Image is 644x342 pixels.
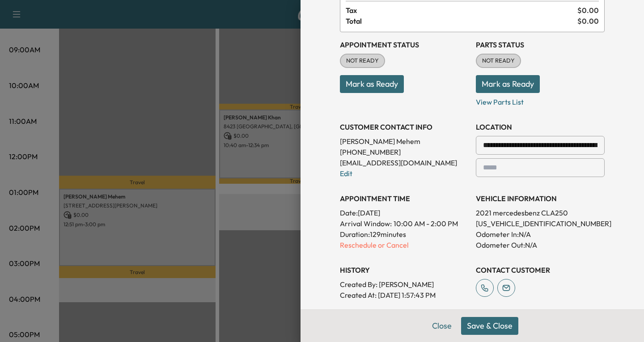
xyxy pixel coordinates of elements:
[340,157,469,168] p: [EMAIL_ADDRESS][DOMAIN_NAME]
[476,265,605,275] h3: CONTACT CUSTOMER
[476,93,605,107] p: View Parts List
[476,75,540,93] button: Mark as Ready
[346,16,577,26] span: Total
[477,56,520,65] span: NOT READY
[340,265,469,275] h3: History
[476,240,605,250] p: Odometer Out: N/A
[346,5,577,16] span: Tax
[340,229,469,240] p: Duration: 129 minutes
[394,218,458,229] span: 10:00 AM - 2:00 PM
[476,207,605,218] p: 2021 mercedesbenz CLA250
[476,122,605,132] h3: LOCATION
[340,136,469,147] p: [PERSON_NAME] Mehem
[476,39,605,50] h3: Parts Status
[476,218,605,229] p: [US_VEHICLE_IDENTIFICATION_NUMBER]
[476,193,605,204] h3: VEHICLE INFORMATION
[340,290,469,300] p: Created At : [DATE] 1:57:43 PM
[340,122,469,132] h3: CUSTOMER CONTACT INFO
[341,56,384,65] span: NOT READY
[340,75,404,93] button: Mark as Ready
[577,5,599,16] span: $ 0.00
[340,169,352,178] a: Edit
[476,229,605,240] p: Odometer In: N/A
[426,317,458,335] button: Close
[340,147,469,157] p: [PHONE_NUMBER]
[340,207,469,218] p: Date: [DATE]
[340,279,469,290] p: Created By : [PERSON_NAME]
[340,193,469,204] h3: APPOINTMENT TIME
[340,39,469,50] h3: Appointment Status
[340,240,469,250] p: Reschedule or Cancel
[577,16,599,26] span: $ 0.00
[461,317,518,335] button: Save & Close
[340,218,469,229] p: Arrival Window:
